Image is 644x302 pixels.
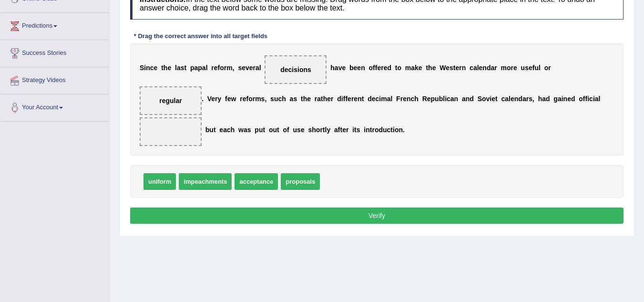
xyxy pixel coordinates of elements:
[522,95,526,103] b: a
[381,95,387,103] b: m
[205,126,210,134] b: b
[215,95,217,103] b: r
[431,95,435,103] b: p
[361,64,365,72] b: n
[0,40,109,64] a: Success Stories
[287,126,289,134] b: f
[198,64,202,72] b: p
[378,126,383,134] b: d
[553,95,558,103] b: g
[593,95,595,103] b: i
[366,126,370,134] b: n
[486,95,490,103] b: v
[462,64,466,72] b: n
[571,95,575,103] b: d
[190,64,194,72] b: p
[358,95,362,103] b: n
[220,64,224,72] b: o
[325,126,327,134] b: l
[342,64,346,72] b: e
[455,64,459,72] b: e
[525,64,529,72] b: s
[238,126,244,134] b: w
[368,95,372,103] b: d
[270,95,274,103] b: s
[218,95,222,103] b: y
[373,64,375,72] b: f
[316,126,320,134] b: o
[277,126,279,134] b: t
[225,95,227,103] b: f
[501,64,507,72] b: m
[240,95,242,103] b: r
[357,126,360,134] b: s
[534,64,539,72] b: u
[427,95,431,103] b: e
[207,95,212,103] b: V
[357,64,361,72] b: e
[354,126,357,134] b: t
[399,126,403,134] b: n
[255,126,259,134] b: p
[301,95,303,103] b: t
[514,95,519,103] b: n
[244,126,247,134] b: a
[281,173,320,190] span: proposals
[308,126,312,134] b: s
[261,95,265,103] b: s
[164,64,168,72] b: h
[372,95,376,103] b: e
[330,64,335,72] b: h
[238,64,242,72] b: s
[144,64,146,72] b: i
[211,64,214,72] b: r
[369,64,373,72] b: o
[224,64,226,72] b: r
[459,64,461,72] b: r
[245,64,249,72] b: v
[381,64,383,72] b: r
[140,64,144,72] b: S
[265,95,266,103] b: ,
[317,95,321,103] b: a
[352,126,354,134] b: i
[375,64,378,72] b: f
[482,95,486,103] b: o
[346,126,348,134] b: r
[544,64,549,72] b: o
[585,95,588,103] b: f
[453,64,456,72] b: t
[233,64,235,72] b: ,
[290,95,294,103] b: a
[450,64,453,72] b: s
[140,86,202,115] span: Drop target
[345,95,348,103] b: f
[273,126,277,134] b: u
[243,95,246,103] b: e
[563,95,568,103] b: n
[470,95,474,103] b: d
[227,126,231,134] b: c
[370,126,372,134] b: t
[181,64,184,72] b: s
[338,64,342,72] b: v
[395,64,398,72] b: t
[280,66,311,73] span: decisions
[140,117,202,146] span: Drop target
[376,95,379,103] b: c
[521,64,525,72] b: u
[507,64,511,72] b: o
[511,95,514,103] b: e
[362,95,364,103] b: t
[491,95,495,103] b: e
[297,126,301,134] b: s
[532,64,535,72] b: f
[513,64,517,72] b: e
[259,126,263,134] b: u
[227,95,231,103] b: e
[395,126,399,134] b: o
[443,95,445,103] b: l
[312,126,316,134] b: h
[335,64,338,72] b: a
[447,95,450,103] b: c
